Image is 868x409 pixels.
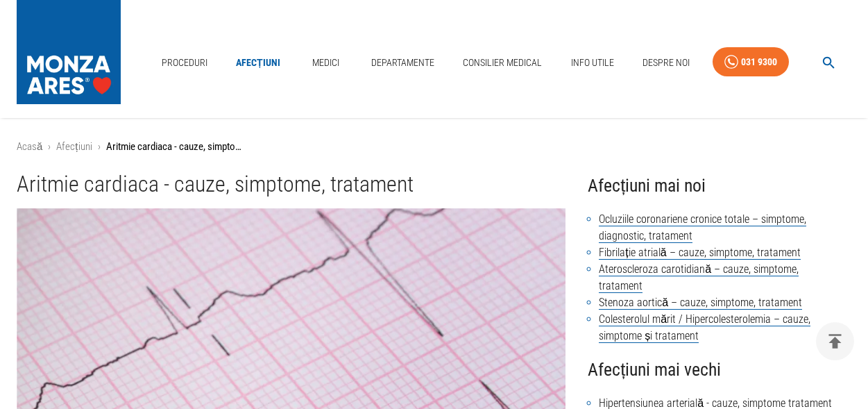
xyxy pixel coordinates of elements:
[230,49,286,77] a: Afecțiuni
[48,139,51,155] li: ›
[106,139,245,155] p: Aritmie cardiaca - cauze, simptome, tratament
[588,172,851,200] h4: Afecțiuni mai noi
[565,49,620,77] a: Info Utile
[599,262,799,293] a: Ateroscleroza carotidiană – cauze, simptome, tratament
[17,172,565,197] h1: Aritmie cardiaca - cauze, simptome, tratament
[637,49,695,77] a: Despre Noi
[56,140,92,153] a: Afecțiuni
[156,49,213,77] a: Proceduri
[741,53,777,71] div: 031 9300
[17,140,42,153] a: Acasă
[303,49,348,77] a: Medici
[17,139,851,155] nav: breadcrumb
[816,322,854,360] button: delete
[98,139,101,155] li: ›
[599,312,810,343] a: Colesterolul mărit / Hipercolesterolemia – cauze, simptome și tratament
[366,49,440,77] a: Departamente
[599,296,802,310] a: Stenoza aortică – cauze, simptome, tratament
[457,49,547,77] a: Consilier Medical
[713,47,789,77] a: 031 9300
[588,356,851,384] h4: Afecțiuni mai vechi
[599,212,806,243] a: Ocluziile coronariene cronice totale – simptome, diagnostic, tratament
[599,246,800,260] a: Fibrilație atrială – cauze, simptome, tratament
